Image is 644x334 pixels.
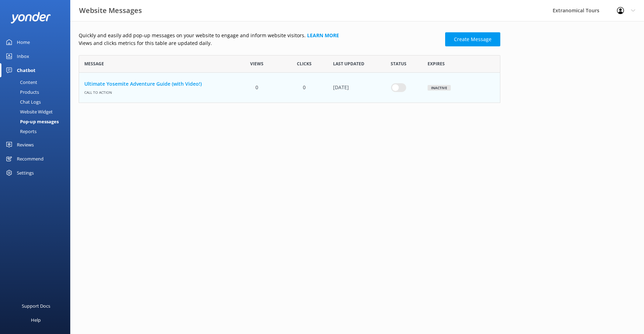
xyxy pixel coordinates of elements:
[84,60,104,67] span: Message
[428,85,451,90] div: Inactive
[84,88,228,95] span: Call to action
[22,299,50,313] div: Support Docs
[79,73,500,103] div: grid
[17,166,34,180] div: Settings
[307,32,339,39] a: Learn more
[79,73,500,103] div: row
[4,126,37,136] div: Reports
[84,80,228,88] a: Ultimate Yosemite Adventure Guide (with Video!)
[4,87,39,97] div: Products
[4,126,70,136] a: Reports
[4,117,59,126] div: Pop-up messages
[445,32,500,46] a: Create Message
[4,117,70,126] a: Pop-up messages
[250,60,264,67] span: Views
[233,73,280,103] div: 0
[79,39,441,47] p: Views and clicks metrics for this table are updated daily.
[428,60,445,67] span: Expires
[4,107,70,117] a: Website Widget
[31,313,41,327] div: Help
[297,60,312,67] span: Clicks
[17,138,34,152] div: Reviews
[17,35,30,49] div: Home
[4,77,70,87] a: Content
[17,63,35,77] div: Chatbot
[280,73,327,103] div: 0
[79,5,142,16] h3: Website Messages
[11,12,51,24] img: yonder-white-logo.png
[333,60,364,67] span: Last updated
[391,60,406,67] span: Status
[17,152,44,166] div: Recommend
[4,107,53,117] div: Website Widget
[4,87,70,97] a: Products
[328,73,375,103] div: 02 Sep 2025
[79,32,441,39] p: Quickly and easily add pop-up messages on your website to engage and inform website visitors.
[17,49,29,63] div: Inbox
[4,97,70,107] a: Chat Logs
[4,77,37,87] div: Content
[4,97,41,107] div: Chat Logs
